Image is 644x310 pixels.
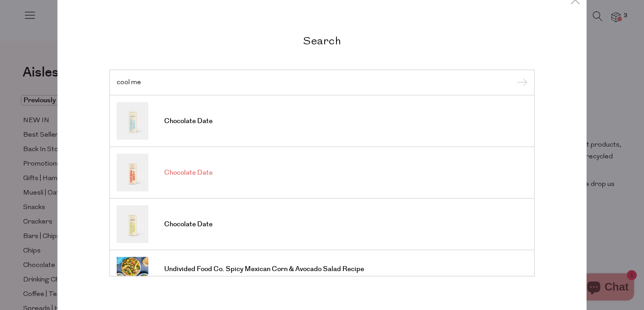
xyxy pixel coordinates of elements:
input: Search [117,79,527,86]
span: Chocolate Date [164,220,213,229]
span: Chocolate Date [164,168,213,177]
span: Chocolate Date [164,117,213,126]
h2: Search [109,33,535,47]
img: Chocolate Date [117,154,148,191]
img: Chocolate Date [117,205,148,243]
img: Chocolate Date [117,102,148,140]
a: Chocolate Date [117,154,527,191]
span: Undivided Food Co. Spicy Mexican Corn & Avocado Salad Recipe [164,265,364,274]
img: Undivided Food Co. Spicy Mexican Corn & Avocado Salad Recipe [117,257,148,281]
a: Chocolate Date [117,102,527,140]
a: Undivided Food Co. Spicy Mexican Corn & Avocado Salad Recipe [117,257,527,281]
a: Chocolate Date [117,205,527,243]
